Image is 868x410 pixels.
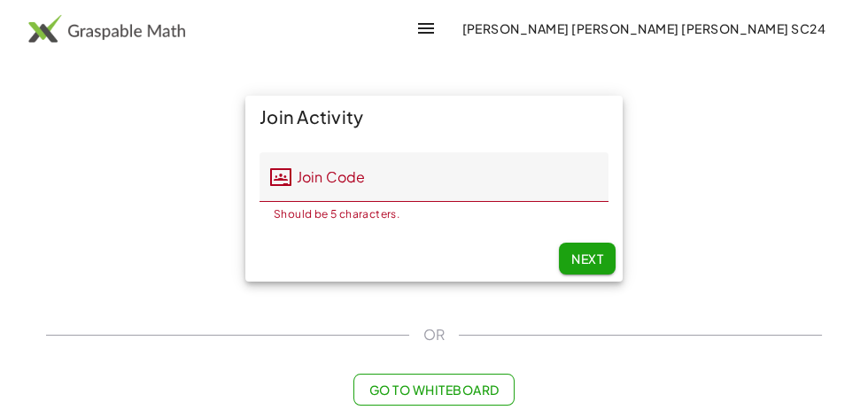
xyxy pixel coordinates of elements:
[353,374,514,406] button: Go to Whiteboard
[447,12,840,44] button: [PERSON_NAME] [PERSON_NAME] [PERSON_NAME] SC24
[274,209,594,220] div: Should be 5 characters.
[559,243,616,275] button: Next
[368,382,499,398] span: Go to Whiteboard
[245,96,623,138] div: Join Activity
[423,324,445,345] span: OR
[571,251,603,267] span: Next
[461,20,825,36] span: [PERSON_NAME] [PERSON_NAME] [PERSON_NAME] SC24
